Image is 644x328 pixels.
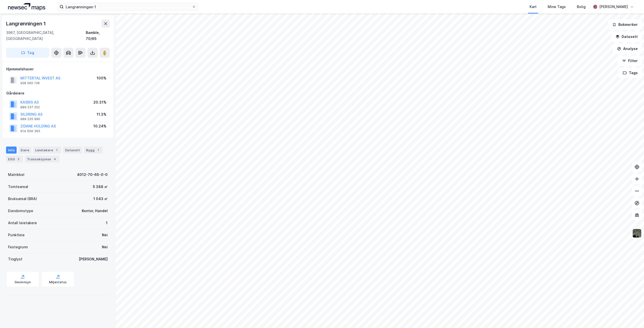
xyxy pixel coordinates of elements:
div: 928 060 136 [20,81,40,85]
div: Leietakere [33,147,61,154]
div: Tomteareal [8,184,28,190]
div: [PERSON_NAME] [79,256,108,262]
div: 1 043 ㎡ [93,196,108,202]
button: Tag [6,48,49,58]
div: ESG [6,156,23,163]
div: 20.31% [93,99,106,105]
div: Nei [102,244,108,250]
iframe: Chat Widget [619,304,644,328]
div: Info [6,147,17,154]
div: [PERSON_NAME] [599,4,628,10]
div: Antall leietakere [8,220,37,226]
input: Søk på adresse, matrikkel, gårdeiere, leietakere eller personer [64,3,192,11]
div: 1 [106,220,108,226]
img: 9k= [632,228,642,238]
div: Miljøstatus [49,280,67,284]
div: Punktleie [8,232,25,238]
div: Nei [102,232,108,238]
div: Transaksjoner [25,156,59,163]
div: Bolig [577,4,586,10]
div: Eiendomstype [8,208,33,214]
img: logo.a4113a55bc3d86da70a041830d287a7e.svg [8,3,45,11]
div: Bygg [84,147,103,154]
div: Langrønningen 1 [6,20,47,28]
div: 989 235 990 [20,117,40,121]
div: 1 [96,148,101,153]
div: Festegrunn [8,244,28,250]
div: 2 [16,157,21,162]
div: 100% [97,75,106,81]
button: Tags [619,68,642,78]
div: 889 237 252 [20,105,40,109]
div: 4012-70-65-0-0 [77,172,108,178]
button: Filter [618,56,642,66]
div: 10.24% [93,123,106,129]
div: Kart [530,4,537,10]
div: 5 388 ㎡ [93,184,108,190]
div: 3967, [GEOGRAPHIC_DATA], [GEOGRAPHIC_DATA] [6,30,86,42]
div: 4 [52,157,57,162]
button: Analyse [613,44,642,54]
div: 1 [54,148,59,153]
div: Datasett [63,147,82,154]
div: Kontor, Handel [82,208,108,214]
div: Matrikkel [8,172,24,178]
div: Hjemmelshaver [6,66,109,72]
div: Bruksareal (BRA) [8,196,37,202]
div: Mine Tags [548,4,566,10]
div: Geoinnsyn [15,280,31,284]
div: 914 606 365 [20,129,40,133]
div: Gårdeiere [6,90,109,96]
button: Bokmerker [608,20,642,30]
div: Eiere [19,147,31,154]
div: Tinglyst [8,256,22,262]
button: Datasett [611,32,642,42]
div: 11.3% [97,111,106,117]
div: Bamble, 70/65 [86,30,110,42]
div: Kontrollprogram for chat [619,304,644,328]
